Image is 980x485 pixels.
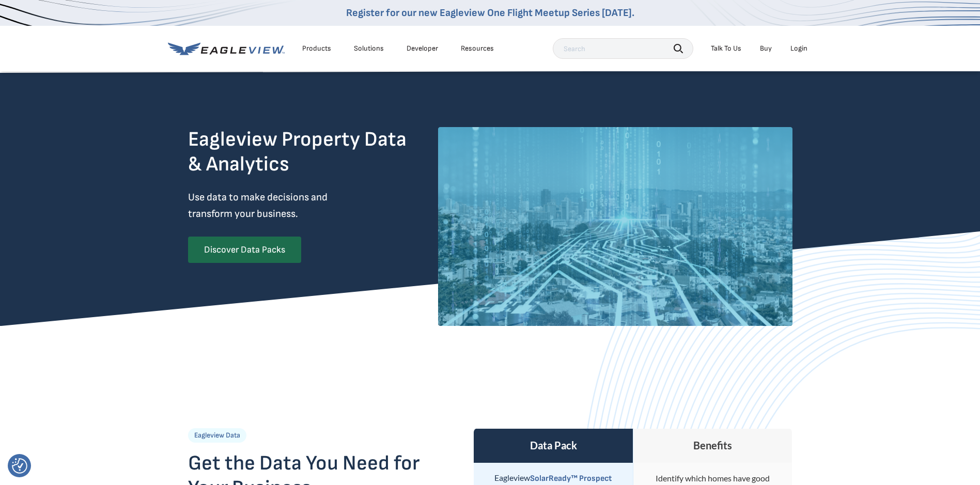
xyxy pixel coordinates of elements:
[346,7,634,19] a: Register for our new Eagleview One Flight Meetup Series [DATE].
[760,44,772,53] a: Buy
[354,44,384,53] div: Solutions
[188,127,414,177] h2: Eagleview Property Data & Analytics
[530,473,612,482] a: SolarReady™ Prospect
[553,38,693,59] input: Search
[188,428,246,443] p: Eagleview Data
[12,458,27,474] button: Consent Preferences
[188,237,301,263] a: Discover Data Packs
[407,44,438,53] a: Developer
[633,429,792,463] th: Benefits
[530,474,612,483] strong: SolarReady™ Prospect
[12,458,27,474] img: Revisit consent button
[188,189,344,222] p: Use data to make decisions and transform your business.
[302,44,331,53] div: Products
[461,44,494,53] div: Resources
[711,44,741,53] div: Talk To Us
[790,44,807,53] div: Login
[474,429,633,463] th: Data Pack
